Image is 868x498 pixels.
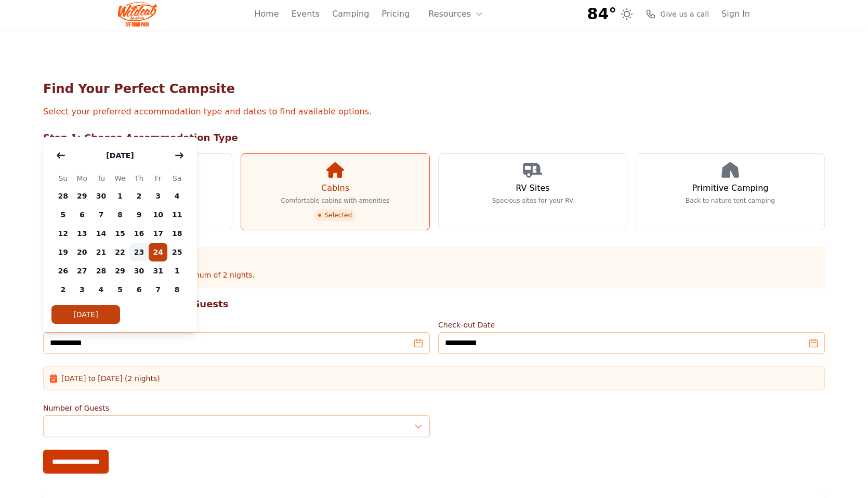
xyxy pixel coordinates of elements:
span: [DATE] to [DATE] (2 nights) [61,373,160,384]
span: 3 [73,280,92,299]
h1: Find Your Perfect Campsite [43,81,825,97]
p: Spacious sites for your RV [492,196,573,205]
span: 14 [91,224,111,243]
img: Wildcat Logo [118,2,157,27]
span: 28 [54,187,73,205]
span: 28 [91,261,111,280]
a: RV Sites Spacious sites for your RV [438,153,627,230]
a: Cabins Comfortable cabins with amenities Selected [241,153,430,230]
span: 3 [149,187,168,205]
span: Selected [314,209,356,221]
h2: Step 1: Choose Accommodation Type [43,130,825,145]
span: 26 [54,261,73,280]
p: Comfortable cabins with amenities [281,196,389,205]
span: 29 [73,187,92,205]
span: 29 [111,261,130,280]
span: 5 [54,205,73,224]
p: Back to nature tent camping [686,196,775,205]
h2: Step 2: Select Your Dates & Guests [43,297,825,311]
span: 31 [149,261,168,280]
span: Give us a call [660,9,709,19]
span: 23 [129,243,149,261]
a: Pricing [382,8,410,20]
span: 17 [149,224,168,243]
span: 2 [129,187,149,205]
span: 1 [111,187,130,205]
label: Number of Guests [43,403,430,413]
span: 27 [73,261,92,280]
span: 12 [54,224,73,243]
span: 20 [73,243,92,261]
span: 6 [73,205,92,224]
span: Su [54,172,73,185]
span: 15 [111,224,130,243]
span: 8 [111,205,130,224]
a: Camping [332,8,369,20]
span: 24 [149,243,168,261]
button: Resources [422,4,490,24]
span: 22 [111,243,130,261]
a: Primitive Camping Back to nature tent camping [636,153,825,230]
button: [DATE] [96,145,144,166]
button: [DATE] [51,305,120,324]
a: Events [292,8,320,20]
span: 19 [54,243,73,261]
span: 5 [111,280,130,299]
span: 6 [129,280,149,299]
span: 11 [167,205,187,224]
h3: RV Sites [516,182,549,194]
span: 7 [149,280,168,299]
span: 30 [129,261,149,280]
span: Fr [149,172,168,185]
span: Tu [91,172,111,185]
span: 4 [167,187,187,205]
span: 8 [167,280,187,299]
span: 13 [73,224,92,243]
span: 18 [167,224,187,243]
span: 16 [129,224,149,243]
a: Give us a call [646,9,709,19]
span: We [111,172,130,185]
span: 4 [91,280,111,299]
h3: Primitive Camping [692,182,769,194]
h3: Cabins [321,182,349,194]
p: Select your preferred accommodation type and dates to find available options. [43,106,825,118]
span: 84° [587,5,617,23]
span: 25 [167,243,187,261]
label: Check-out Date [438,320,825,330]
span: 2 [54,280,73,299]
span: Th [129,172,149,185]
span: 10 [149,205,168,224]
span: 9 [129,205,149,224]
span: 30 [91,187,111,205]
span: 1 [167,261,187,280]
a: Sign In [721,8,750,20]
span: 21 [91,243,111,261]
span: 7 [91,205,111,224]
label: Check-in Date [43,320,430,330]
span: Sa [167,172,187,185]
a: Home [254,8,279,20]
span: Mo [73,172,92,185]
